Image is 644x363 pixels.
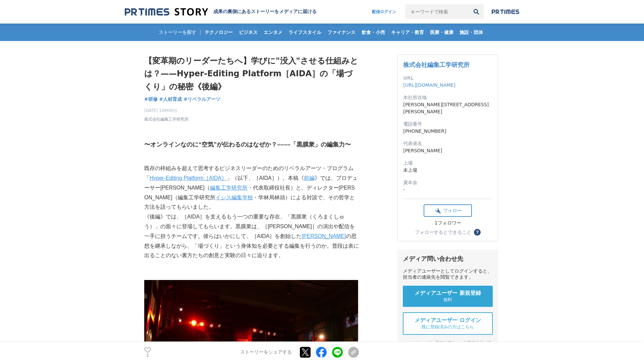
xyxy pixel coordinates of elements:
[403,186,492,193] dd: -
[236,29,260,35] span: ビジネス
[403,268,493,280] div: メディアユーザーとしてログインすると、担当者の連絡先を閲覧できます。
[403,61,470,68] a: 株式会社編集工学研究所
[202,24,235,41] a: テクノロジー
[403,147,492,154] dd: [PERSON_NAME]
[415,230,471,235] div: フォローするとできること
[183,96,220,103] a: #リベラルアーツ
[144,54,359,93] h1: 【変革期のリーダーたちへ】学びに"没入"させる仕組みとは？——Hyper-Editing Platform［AIDA］の「場づくり」の秘密《後編》
[403,75,492,82] dt: URL
[183,96,220,102] span: #リベラルアーツ
[443,297,452,303] span: 無料
[415,317,481,324] span: メディアユーザー ログイン
[240,350,292,356] p: ストーリーをシェアする
[403,128,492,135] dd: [PHONE_NUMBER]
[202,29,235,35] span: テクノロジー
[144,96,158,102] span: #研修
[365,4,403,19] a: 配信ログイン
[403,312,493,335] a: メディアユーザー ログイン 既に登録済みの方はこちら
[415,290,481,297] span: メディアユーザー 新規登録
[150,175,227,181] a: Hyper-Editing Platform［AIDA］
[144,164,359,212] p: 既存の枠組みを超えて思考するビジネスリーダーのためのリベラルアーツ・プログラム「 」（以下、［AIDA］）。本稿《 》では、プロデューサー[PERSON_NAME]（ ・代表取締役社長）と、ディ...
[261,24,285,41] a: エンタメ
[144,96,158,103] a: #研修
[325,24,358,41] a: ファイナンス
[403,167,492,174] dd: 未上場
[236,24,260,41] a: ビジネス
[144,140,359,150] h3: 〜オンラインなのに“空気”が伝わるのはなぜか？––––「黒膜衆」の編集力〜
[406,4,469,19] input: キーワードで検索
[424,204,472,217] button: フォロー
[144,212,359,260] p: 《後編》では、［AIDA］を支えるもう一つの重要な存在、「黒膜衆（くろまくしゅう）」の面々に登場してもらいます。黒膜衆は、［[PERSON_NAME]］の演出や配信を一手に担うチームです。彼らは...
[403,121,492,128] dt: 電話番号
[424,220,472,226] div: 1フォロワー
[403,140,492,147] dt: 代表者名
[215,195,253,200] a: イシス編集学校
[125,7,317,16] a: 成果の裏側にあるストーリーをメディアに届ける 成果の裏側にあるストーリーをメディアに届ける
[388,29,427,35] span: キャリア・教育
[403,160,492,167] dt: 上場
[403,94,492,101] dt: 本社所在地
[304,175,315,181] a: 前編
[492,9,519,14] img: prtimes
[469,4,484,19] button: 検索
[213,9,317,15] h2: 成果の裏側にあるストーリーをメディアに届ける
[261,29,285,35] span: エンタメ
[457,24,486,41] a: 施設・団体
[325,29,358,35] span: ファイナンス
[457,29,486,35] span: 施設・団体
[403,82,455,88] a: [URL][DOMAIN_NAME]
[210,185,248,191] a: 編集工学研究所
[403,286,493,307] a: メディアユーザー 新規登録 無料
[427,29,456,35] span: 医療・健康
[474,229,481,236] button: ？
[159,96,182,103] a: #人材育成
[286,24,324,41] a: ライフスタイル
[359,29,388,35] span: 飲食・小売
[475,230,480,235] span: ？
[159,96,182,102] span: #人材育成
[403,255,493,263] div: メディア問い合わせ先
[144,354,151,357] p: 2
[144,116,189,122] a: 株式会社編集工学研究所
[125,7,208,16] img: 成果の裏側にあるストーリーをメディアに届ける
[359,24,388,41] a: 飲食・小売
[403,179,492,186] dt: 資本金
[403,101,492,115] dd: [PERSON_NAME][STREET_ADDRESS][PERSON_NAME]
[302,233,346,239] a: [PERSON_NAME]
[427,24,456,41] a: 医療・健康
[286,29,324,35] span: ライフスタイル
[388,24,427,41] a: キャリア・教育
[422,324,474,330] span: 既に登録済みの方はこちら
[144,108,189,114] span: [DATE] 10時00分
